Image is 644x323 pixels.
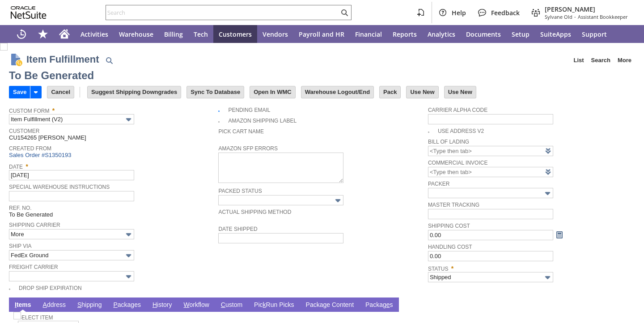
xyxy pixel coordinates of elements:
a: Activities [75,25,114,43]
span: g [323,301,327,308]
a: Special Warehouse Instructions [9,184,110,190]
a: Payroll and HR [293,25,350,43]
input: Cancel [47,86,74,98]
span: Assistant Bookkeeper [578,13,628,20]
span: I [15,301,17,308]
a: Freight Carrier [9,264,58,270]
span: SuiteApps [540,30,571,38]
a: Tech [188,25,213,43]
input: Item Fulfillment (V2) [9,114,134,124]
a: Customer [9,128,39,134]
a: Analytics [422,25,461,43]
span: Billing [164,30,183,38]
a: Use Address V2 [438,128,484,134]
span: Setup [512,30,530,38]
a: Packer [428,181,449,187]
span: e [386,301,390,308]
svg: Home [59,29,70,39]
a: PickRun Picks [252,301,296,310]
a: Handling Cost [428,244,472,250]
a: Shipping Carrier [9,222,60,228]
a: Reports [387,25,422,43]
span: Sylvane Old [545,13,572,20]
span: A [43,301,47,308]
input: Use New [407,86,438,98]
input: Shipped [428,272,553,282]
span: W [184,301,190,308]
a: Recent Records [11,25,32,43]
img: More Options [123,251,134,261]
span: Support [582,30,607,38]
a: Master Tracking [428,202,479,208]
a: Unrolled view on [619,299,630,310]
span: Customers [219,30,252,38]
input: <Type then tab> [428,167,553,177]
a: Workflow [182,301,212,310]
a: Packages [363,301,395,310]
input: More [9,229,134,239]
a: More [614,53,635,68]
a: Amazon SFP Errors [218,145,277,152]
a: Address [41,301,68,310]
a: Support [576,25,612,43]
a: Search [588,53,614,68]
a: Date Shipped [218,226,257,232]
input: FedEx Ground [9,250,134,260]
a: Custom [219,301,245,310]
a: Billing [159,25,188,43]
a: Ref. No. [9,205,32,211]
a: Package Content [304,301,356,310]
a: Vendors [257,25,293,43]
input: Use New [445,86,476,98]
span: Financial [355,30,382,38]
span: C [221,301,225,308]
a: Packages [111,301,143,310]
a: Select Item [18,314,53,321]
a: Status [428,266,449,272]
input: Warehouse Logout/End [301,86,373,98]
a: Amazon Shipping Label [228,118,297,124]
a: History [150,301,174,310]
input: Search [106,7,339,18]
a: Setup [506,25,535,43]
img: More Options [542,272,553,283]
img: More Options [542,188,553,199]
input: <Type then tab> [428,146,553,156]
input: Save [9,86,30,98]
svg: Shortcuts [38,29,48,39]
span: k [263,301,266,308]
a: Carrier Alpha Code [428,107,487,113]
a: Customers [213,25,257,43]
img: More Options [123,115,134,125]
a: Documents [461,25,506,43]
a: SuiteApps [535,25,576,43]
span: Feedback [491,8,520,17]
span: Activities [80,30,108,38]
a: Financial [350,25,387,43]
a: Ship Via [9,243,31,249]
a: Pick Cart Name [218,128,264,135]
span: - [574,13,576,20]
a: Calculate [555,230,564,240]
a: List [570,53,587,68]
div: Shortcuts [32,25,54,43]
span: CU154265 [PERSON_NAME] [9,134,86,141]
span: H [153,301,157,308]
svg: logo [11,6,47,19]
input: Pack [380,86,400,98]
span: Help [452,8,466,17]
a: Warehouse [114,25,159,43]
span: P [113,301,117,308]
span: Reports [393,30,417,38]
span: Analytics [428,30,455,38]
a: Shipping [75,301,104,310]
span: To Be Generated [9,211,53,218]
a: Date [9,164,23,170]
span: [PERSON_NAME] [545,5,628,13]
img: More Options [333,195,343,206]
input: Open In WMC [250,86,295,98]
span: Tech [194,30,208,38]
img: Quick Find [104,55,114,66]
a: Shipping Cost [428,223,470,229]
div: To Be Generated [9,68,94,83]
